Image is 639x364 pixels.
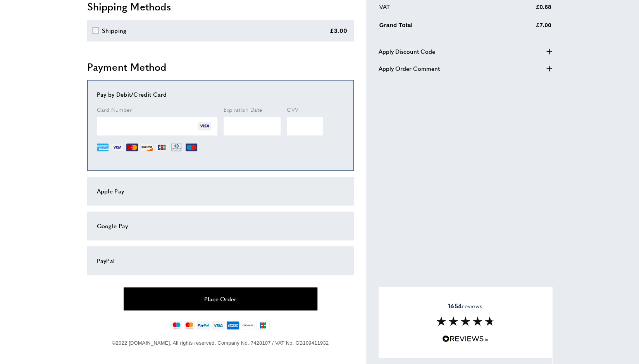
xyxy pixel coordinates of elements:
div: Apple Pay [97,186,344,196]
strong: 1654 [448,301,462,310]
h2: Payment Method [87,60,354,74]
span: ©2022 [DOMAIN_NAME]. All rights reserved. Company No. 7428107 / VAT No. GB109411932 [112,340,329,346]
iframe: Secure Credit Card Frame - CVV [287,117,323,135]
td: VAT [379,2,497,17]
span: Apply Discount Code [379,47,435,56]
img: paypal [196,321,210,330]
img: MI.png [186,142,197,153]
img: Reviews.io 5 stars [442,335,489,342]
img: mastercard [184,321,195,330]
div: Shipping [102,26,126,35]
img: DI.png [141,142,153,153]
iframe: Secure Credit Card Frame - Expiration Date [224,117,281,135]
div: £3.00 [330,26,348,35]
td: £0.68 [498,2,551,17]
span: Card Number [97,106,132,113]
div: PayPal [97,256,344,265]
span: Expiration Date [224,106,262,113]
img: maestro [171,321,182,330]
img: visa [212,321,224,330]
img: jcb [256,321,270,330]
span: Apply Order Comment [379,64,440,73]
button: Place Order [124,287,317,310]
td: Grand Total [379,19,497,36]
img: Reviews section [436,316,494,326]
img: DN.png [171,142,183,153]
div: Google Pay [97,221,344,231]
img: VI.png [112,142,123,153]
div: Pay by Debit/Credit Card [97,90,344,99]
img: MC.png [126,142,138,153]
img: JCB.png [156,142,167,153]
img: discover [241,321,255,330]
span: CVV [287,106,298,113]
span: reviews [448,302,482,310]
td: £7.00 [498,19,551,36]
iframe: Secure Credit Card Frame - Credit Card Number [97,117,217,135]
img: AE.png [97,142,109,153]
img: american-express [226,321,240,330]
img: VI.png [198,120,211,133]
